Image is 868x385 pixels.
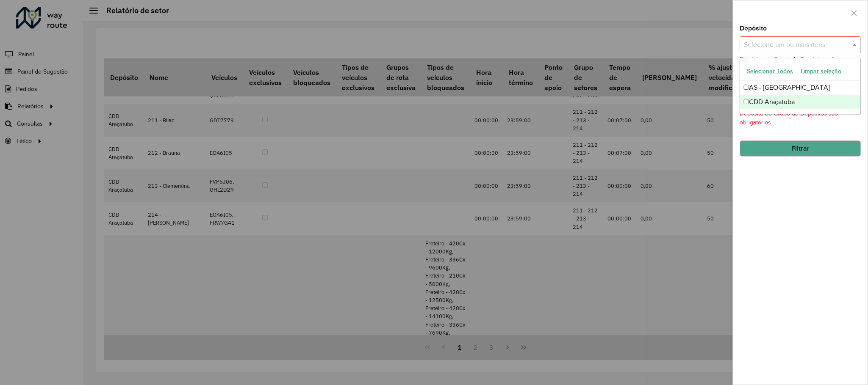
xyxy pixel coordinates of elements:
div: CDD Araçatuba [740,95,860,109]
ng-dropdown-panel: Options list [740,58,860,114]
label: Depósito [740,23,767,33]
button: Selecionar Todos [743,65,797,78]
button: Filtrar [740,140,861,157]
div: AS - [GEOGRAPHIC_DATA] [740,80,860,95]
button: Limpar seleção [797,65,845,78]
formly-validation-message: Depósito ou Grupo de Depósitos são obrigatórios [740,56,838,71]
